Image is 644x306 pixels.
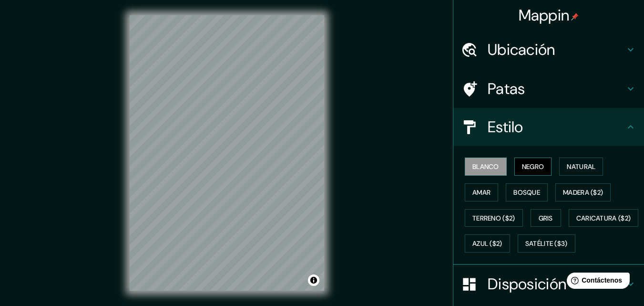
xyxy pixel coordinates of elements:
button: Caricatura ($2) [569,209,639,227]
div: Ubicación [453,31,644,69]
font: Satélite ($3) [525,240,568,248]
iframe: Lanzador de widgets de ayuda [559,269,634,295]
font: Mappin [519,5,570,25]
font: Negro [522,162,544,171]
button: Bosque [506,183,548,201]
font: Gris [539,214,553,222]
button: Terreno ($2) [465,209,523,227]
div: Patas [453,70,644,108]
font: Bosque [513,188,540,197]
font: Natural [567,162,595,171]
div: Disposición [453,265,644,303]
font: Blanco [472,162,499,171]
font: Caricatura ($2) [576,214,631,222]
font: Patas [488,79,525,99]
font: Ubicación [488,40,555,60]
canvas: Mapa [130,15,324,291]
font: Madera ($2) [563,188,603,197]
font: Estilo [488,117,523,137]
button: Azul ($2) [465,234,510,253]
font: Disposición [488,274,566,294]
font: Terreno ($2) [472,214,515,222]
div: Estilo [453,108,644,146]
button: Activar o desactivar atribución [308,274,319,286]
button: Gris [531,209,561,227]
button: Madera ($2) [555,183,611,201]
button: Negro [514,158,552,176]
button: Satélite ($3) [518,234,575,253]
font: Azul ($2) [472,240,502,248]
button: Blanco [465,158,507,176]
font: Amar [472,188,491,197]
button: Amar [465,183,498,201]
img: pin-icon.png [571,13,579,21]
button: Natural [559,158,603,176]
